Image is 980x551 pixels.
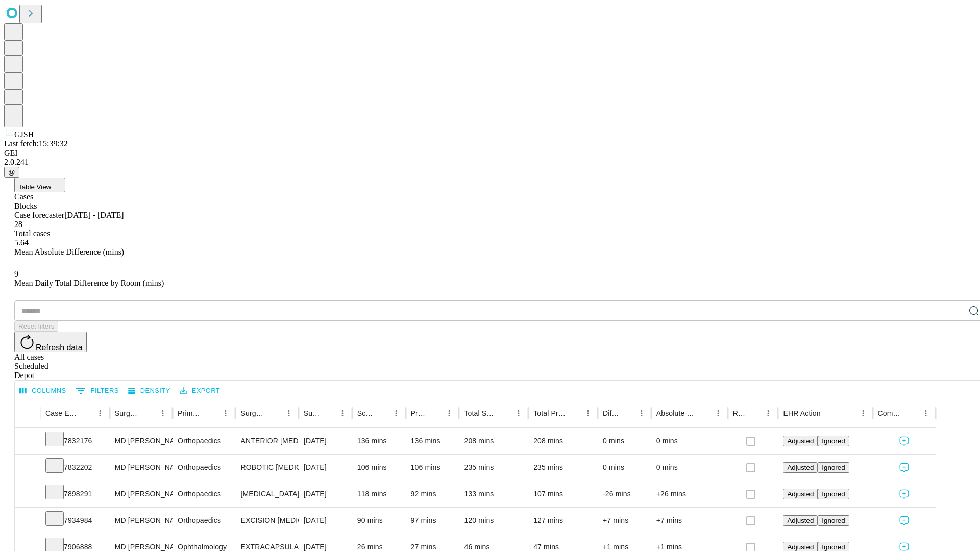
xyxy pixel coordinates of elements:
[304,428,347,454] div: [DATE]
[783,515,818,526] button: Adjusted
[634,406,649,420] button: Menu
[783,462,818,473] button: Adjusted
[603,409,619,417] div: Difference
[115,455,167,481] div: MD [PERSON_NAME] [PERSON_NAME]
[20,433,35,450] button: Expand
[787,490,814,498] span: Adjusted
[603,455,646,481] div: 0 mins
[20,512,35,530] button: Expand
[357,481,401,507] div: 118 mins
[656,428,723,454] div: 0 mins
[656,481,723,507] div: +26 mins
[787,464,814,471] span: Adjusted
[156,406,170,420] button: Menu
[267,406,282,420] button: Sort
[818,489,849,499] button: Ignored
[4,148,976,158] div: GEI
[603,481,646,507] div: -26 mins
[18,183,51,191] span: Table View
[115,409,140,417] div: Surgeon Name
[240,428,293,454] div: ANTERIOR [MEDICAL_DATA] TOTAL HIP
[45,428,105,454] div: 7832176
[783,489,818,499] button: Adjusted
[304,508,347,534] div: [DATE]
[822,543,845,551] span: Ignored
[14,130,34,139] span: GJSH
[656,508,723,534] div: +7 mins
[14,279,164,287] span: Mean Daily Total Difference by Room (mins)
[45,481,105,507] div: 7898291
[17,383,69,399] button: Select columns
[787,517,814,524] span: Adjusted
[36,343,83,352] span: Refresh data
[177,383,223,399] button: Export
[4,158,976,167] div: 2.0.241
[178,428,230,454] div: Orthopaedics
[240,508,293,534] div: EXCISION [MEDICAL_DATA] WRIST
[14,332,87,352] button: Refresh data
[375,406,389,420] button: Sort
[115,428,167,454] div: MD [PERSON_NAME] [PERSON_NAME]
[64,211,124,219] span: [DATE] - [DATE]
[442,406,456,420] button: Menu
[533,409,566,417] div: Total Predicted Duration
[93,406,107,420] button: Menu
[8,168,15,176] span: @
[464,481,523,507] div: 133 mins
[282,406,296,420] button: Menu
[357,409,374,417] div: Scheduled In Room Duration
[697,406,711,420] button: Sort
[204,406,218,420] button: Sort
[14,247,124,256] span: Mean Absolute Difference (mins)
[822,406,836,420] button: Sort
[357,508,401,534] div: 90 mins
[856,406,870,420] button: Menu
[218,406,233,420] button: Menu
[818,515,849,526] button: Ignored
[178,481,230,507] div: Orthopaedics
[45,455,105,481] div: 7832202
[411,508,454,534] div: 97 mins
[357,455,401,481] div: 106 mins
[747,406,761,420] button: Sort
[533,455,593,481] div: 235 mins
[411,481,454,507] div: 92 mins
[711,406,725,420] button: Menu
[567,406,581,420] button: Sort
[304,409,320,417] div: Surgery Date
[822,437,845,445] span: Ignored
[45,409,78,417] div: Case Epic Id
[14,229,50,238] span: Total cases
[581,406,595,420] button: Menu
[428,406,442,420] button: Sort
[240,455,293,481] div: ROBOTIC [MEDICAL_DATA] KNEE TOTAL
[818,436,849,446] button: Ignored
[18,322,54,330] span: Reset filters
[511,406,526,420] button: Menu
[335,406,350,420] button: Menu
[919,406,933,420] button: Menu
[4,139,68,148] span: Last fetch: 15:39:32
[620,406,634,420] button: Sort
[14,220,22,229] span: 28
[178,455,230,481] div: Orthopaedics
[178,508,230,534] div: Orthopaedics
[656,455,723,481] div: 0 mins
[818,462,849,473] button: Ignored
[14,178,65,192] button: Table View
[304,481,347,507] div: [DATE]
[822,464,845,471] span: Ignored
[240,409,266,417] div: Surgery Name
[115,481,167,507] div: MD [PERSON_NAME] [PERSON_NAME]
[464,455,523,481] div: 235 mins
[126,383,173,399] button: Density
[733,409,746,417] div: Resolved in EHR
[533,428,593,454] div: 208 mins
[73,383,121,399] button: Show filters
[878,409,903,417] div: Comments
[603,428,646,454] div: 0 mins
[783,409,820,417] div: EHR Action
[533,481,593,507] div: 107 mins
[822,517,845,524] span: Ignored
[787,437,814,445] span: Adjusted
